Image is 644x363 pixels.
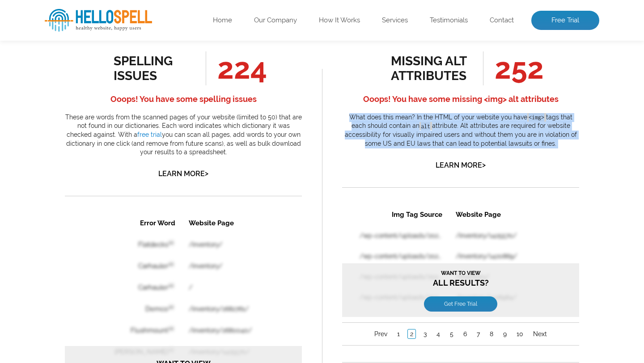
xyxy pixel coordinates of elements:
[1,1,106,21] th: Img Tag Source
[391,54,472,83] div: missing alt attributes
[4,67,233,73] span: Want to view
[419,122,432,131] code: alt
[106,126,114,135] a: 5
[145,258,153,267] a: 8
[65,92,302,106] h4: Ooops! You have some spelling issues
[206,51,267,85] span: 224
[78,181,159,200] a: Get Free Trial
[132,126,140,135] a: 7
[132,258,140,267] a: 7
[137,131,162,138] a: free trial
[205,167,208,180] span: >
[482,159,486,171] span: >
[319,16,360,25] a: How It Works
[82,93,155,108] a: Get Free Trial
[436,161,486,169] a: Learn More>
[342,92,579,106] h4: Ooops! You have some missing <img> alt attributes
[4,148,233,173] h3: All Results?
[23,1,117,21] th: Error Word
[119,258,127,267] a: 6
[106,258,114,267] a: 5
[189,126,207,135] a: Next
[145,126,153,135] a: 8
[213,16,232,25] a: Home
[79,258,87,267] a: 3
[342,113,579,148] p: What does this mean? In the HTML of your website you have tags that each should contain an attrib...
[158,169,208,178] a: Learn More>
[483,51,544,85] span: 252
[53,126,60,135] a: 1
[172,258,183,267] a: 10
[79,126,87,135] a: 3
[159,258,167,267] a: 9
[107,1,189,21] th: Website Page
[65,258,74,268] a: 2
[114,54,195,83] div: spelling issues
[30,258,47,267] a: Prev
[527,113,546,122] code: <img>
[4,67,233,84] h3: All Results?
[159,126,167,135] a: 9
[430,16,468,25] a: Testimonials
[65,113,302,157] p: These are words from the scanned pages of your website (limited to 50) that are not found in our ...
[53,258,60,267] a: 1
[65,126,74,135] a: 2
[4,148,233,156] span: Want to view
[189,258,207,267] a: Next
[119,126,127,135] a: 6
[172,126,183,135] a: 10
[382,16,408,25] a: Services
[254,16,297,25] a: Our Company
[531,11,599,30] a: Free Trial
[92,126,100,135] a: 4
[92,258,100,267] a: 4
[45,9,152,32] img: HelloSpell
[118,1,214,21] th: Website Page
[30,126,47,135] a: Prev
[490,16,514,25] a: Contact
